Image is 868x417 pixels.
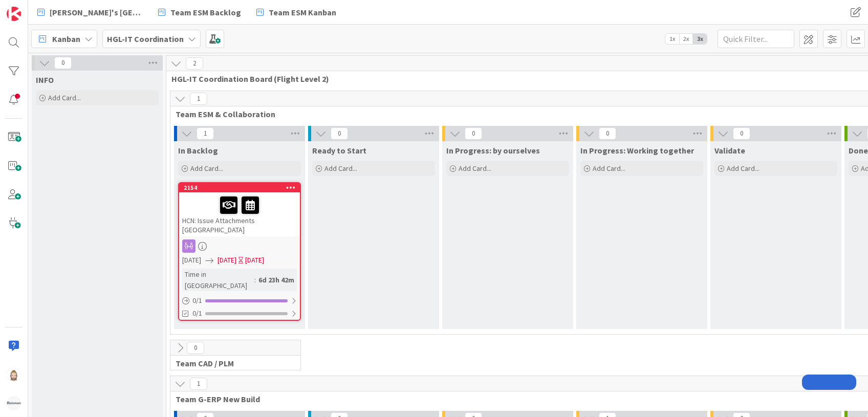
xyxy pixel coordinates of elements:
span: 0/1 [192,308,202,319]
img: Rv [7,367,21,382]
span: 0 / 1 [192,295,202,306]
span: Validate [714,145,745,156]
span: 2 [186,57,203,70]
span: 0 [599,127,616,140]
span: 1 [197,127,214,140]
span: 3x [693,34,707,44]
div: HCN: Issue Attachments [GEOGRAPHIC_DATA] [179,192,300,236]
span: 1 [190,378,207,390]
a: [PERSON_NAME]'s [GEOGRAPHIC_DATA] [31,3,149,21]
span: In Progress: Working together [580,145,694,156]
span: Add Card... [459,164,491,173]
span: Add Card... [190,164,223,173]
span: Add Card... [593,164,625,173]
img: Visit kanbanzone.com [7,7,21,21]
div: 2154HCN: Issue Attachments [GEOGRAPHIC_DATA] [179,183,300,236]
span: 0 [465,127,482,140]
span: [DATE] [218,255,236,266]
span: INFO [36,75,54,85]
span: Team CAD / PLM [176,358,288,368]
a: Team ESM Kanban [250,3,342,21]
span: 0 [54,57,72,69]
div: 0/1 [179,294,300,307]
span: Kanban [52,33,80,45]
span: 0 [733,127,750,140]
span: [DATE] [182,255,201,266]
span: Add Card... [48,93,81,102]
span: Team ESM Kanban [269,6,336,18]
span: 0 [187,342,204,354]
span: : [254,274,256,286]
div: 2154 [184,184,300,191]
span: Done [849,145,868,156]
span: 0 [331,127,348,140]
input: Quick Filter... [718,30,794,48]
div: [DATE] [245,255,264,266]
span: In Progress: by ourselves [446,145,540,156]
span: Add Card... [324,164,357,173]
span: [PERSON_NAME]'s [GEOGRAPHIC_DATA] [50,6,143,18]
a: Team ESM Backlog [152,3,247,21]
span: 2x [679,34,693,44]
span: Ready to Start [312,145,366,156]
span: 1x [665,34,679,44]
div: 6d 23h 42m [256,274,297,286]
span: Team ESM Backlog [170,6,241,18]
span: In Backlog [178,145,218,156]
b: HGL-IT Coordination [107,34,184,44]
span: 1 [190,93,207,105]
img: avatar [7,396,21,410]
div: Time in [GEOGRAPHIC_DATA] [182,269,254,291]
div: 2154 [179,183,300,192]
span: Add Card... [727,164,759,173]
